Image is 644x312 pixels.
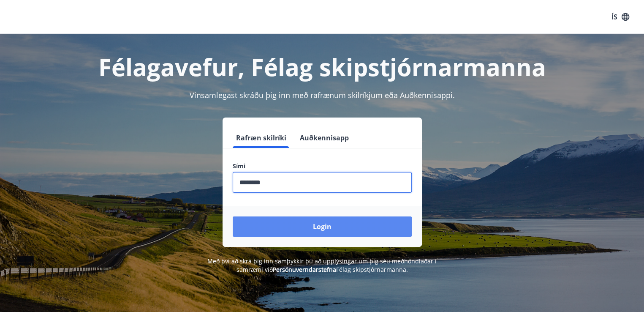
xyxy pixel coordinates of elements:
button: Auðkennisapp [296,128,352,148]
button: ÍS [607,9,634,25]
button: Login [233,216,412,237]
span: Með því að skrá þig inn samþykkir þú að upplýsingar um þig séu meðhöndlaðar í samræmi við Félag s... [207,257,437,274]
a: Persónuverndarstefna [273,265,336,274]
button: Rafræn skilríki [233,128,290,148]
h1: Félagavefur, Félag skipstjórnarmanna [28,51,616,83]
label: Sími [233,162,412,170]
span: Vinsamlegast skráðu þig inn með rafrænum skilríkjum eða Auðkennisappi. [190,90,455,100]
